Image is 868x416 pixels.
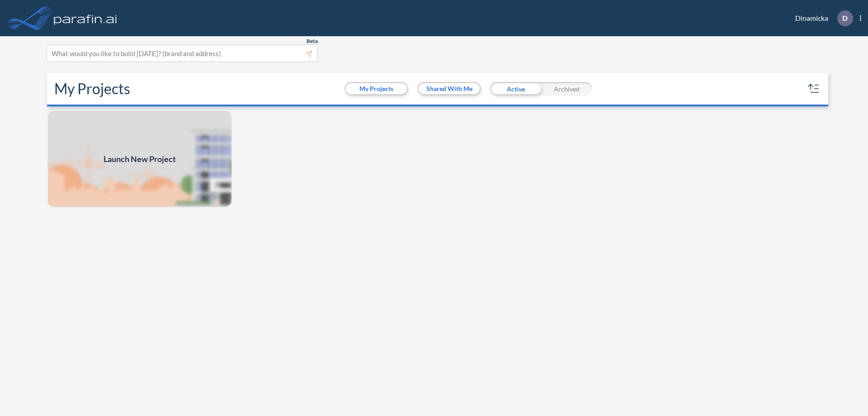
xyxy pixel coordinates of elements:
[419,83,480,94] button: Shared With Me
[52,9,119,27] img: logo
[54,80,130,97] h2: My Projects
[307,38,318,45] span: Beta
[807,81,821,96] button: sort
[104,153,176,165] span: Launch New Project
[782,10,861,26] div: Dinamicka
[842,14,848,22] p: D
[47,110,232,208] a: Launch New Project
[541,82,592,96] div: Archived
[346,83,407,94] button: My Projects
[490,82,541,96] div: Active
[47,110,232,208] img: add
